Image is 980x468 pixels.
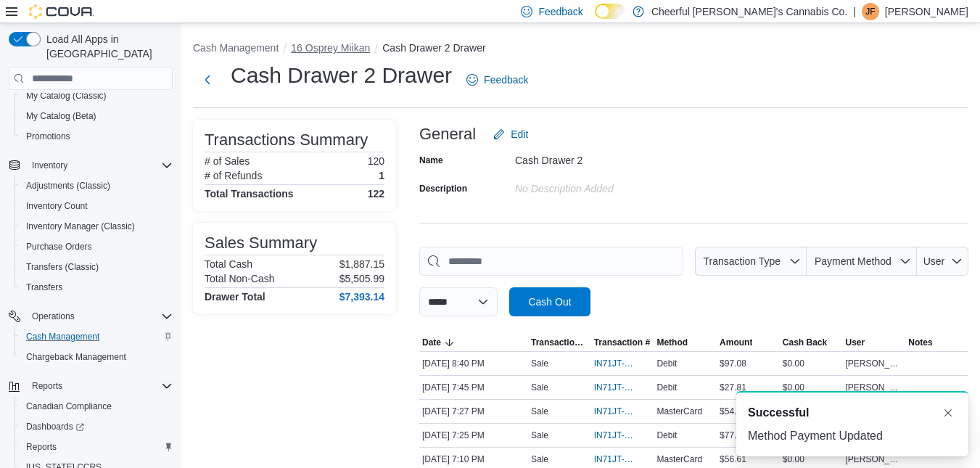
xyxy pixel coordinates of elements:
[594,453,637,465] span: IN71JT-412195
[515,177,709,194] div: No Description added
[26,200,88,212] span: Inventory Count
[656,453,702,465] span: MasterCard
[26,351,126,363] span: Chargeback Management
[419,355,528,372] div: [DATE] 8:40 PM
[651,3,847,20] p: Cheerful [PERSON_NAME]'s Cannabis Co.
[20,218,173,235] span: Inventory Manager (Classic)
[15,216,178,237] button: Inventory Manager (Classic)
[461,65,534,94] a: Feedback
[205,273,275,284] h6: Total Non-Cash
[703,255,781,267] span: Transaction Type
[193,42,279,54] button: Cash Management
[26,401,112,412] span: Canadian Compliance
[515,149,709,166] div: Cash Drawer 2
[419,334,528,351] button: Date
[594,379,651,396] button: IN71JT-412210
[26,421,84,432] span: Dashboards
[656,382,677,393] span: Debit
[368,155,384,167] p: 120
[748,404,957,422] div: Notification
[205,155,250,167] h6: # of Sales
[32,380,62,392] span: Reports
[20,328,173,345] span: Cash Management
[843,334,906,351] button: User
[26,308,173,325] span: Operations
[26,110,96,122] span: My Catalog (Beta)
[20,238,173,255] span: Purchase Orders
[846,337,865,348] span: User
[594,358,637,369] span: IN71JT-412231
[419,247,683,276] input: This is a search bar. As you type, the results lower in the page will automatically filter.
[656,430,677,441] span: Debit
[20,177,173,194] span: Adjustments (Classic)
[531,358,548,369] p: Sale
[20,328,105,345] a: Cash Management
[20,128,173,145] span: Promotions
[656,337,688,348] span: Method
[26,308,81,325] button: Operations
[720,358,746,369] span: $97.08
[846,358,903,369] span: [PERSON_NAME]
[29,4,94,19] img: Cova
[20,418,90,435] a: Dashboards
[382,42,485,54] button: Cash Drawer 2 Drawer
[26,261,99,273] span: Transfers (Classic)
[205,258,252,270] h6: Total Cash
[20,438,62,456] a: Reports
[26,282,62,293] span: Transfers
[419,403,528,420] div: [DATE] 7:27 PM
[205,291,265,303] h4: Drawer Total
[511,127,528,141] span: Edit
[15,416,178,437] a: Dashboards
[20,128,76,145] a: Promotions
[15,257,178,277] button: Transfers (Classic)
[923,255,945,267] span: User
[20,87,112,104] a: My Catalog (Classic)
[815,255,892,267] span: Payment Method
[26,377,173,395] span: Reports
[339,291,384,303] h4: $7,393.14
[339,258,384,270] p: $1,887.15
[807,247,917,276] button: Payment Method
[20,258,104,276] a: Transfers (Classic)
[26,131,70,142] span: Promotions
[656,358,677,369] span: Debit
[15,196,178,216] button: Inventory Count
[531,337,588,348] span: Transaction Type
[528,295,571,309] span: Cash Out
[20,258,173,276] span: Transfers (Classic)
[20,279,173,296] span: Transfers
[853,3,856,20] p: |
[484,73,528,87] span: Feedback
[595,19,596,20] span: Dark Mode
[15,126,178,147] button: Promotions
[26,441,57,453] span: Reports
[32,311,75,322] span: Operations
[205,131,368,149] h3: Transactions Summary
[32,160,67,171] span: Inventory
[509,287,590,316] button: Cash Out
[905,334,968,351] button: Notes
[419,126,476,143] h3: General
[26,221,135,232] span: Inventory Manager (Classic)
[419,427,528,444] div: [DATE] 7:25 PM
[26,90,107,102] span: My Catalog (Classic)
[193,65,222,94] button: Next
[20,87,173,104] span: My Catalog (Classic)
[15,86,178,106] button: My Catalog (Classic)
[20,348,173,366] span: Chargeback Management
[20,177,116,194] a: Adjustments (Classic)
[594,451,651,468] button: IN71JT-412195
[908,337,932,348] span: Notes
[20,197,94,215] a: Inventory Count
[26,241,92,253] span: Purchase Orders
[15,237,178,257] button: Purchase Orders
[865,3,875,20] span: JF
[531,406,548,417] p: Sale
[531,382,548,393] p: Sale
[20,238,98,255] a: Purchase Orders
[591,334,654,351] button: Transaction #
[531,453,548,465] p: Sale
[26,180,110,192] span: Adjustments (Classic)
[594,430,637,441] span: IN71JT-412202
